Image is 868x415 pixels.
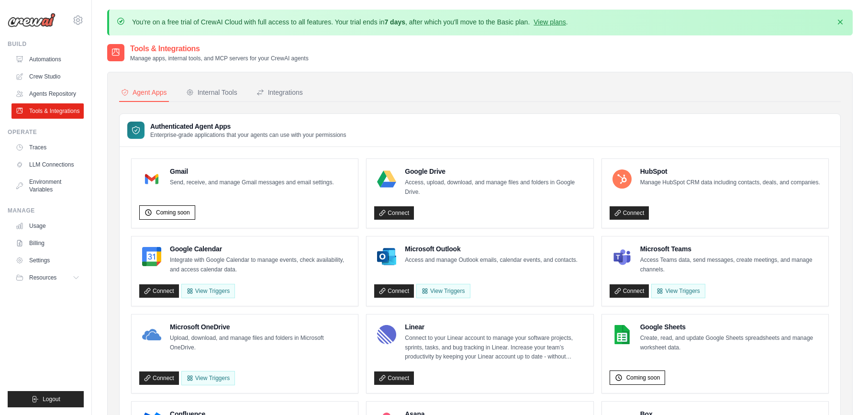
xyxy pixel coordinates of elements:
[139,284,179,298] a: Connect
[130,55,309,62] p: Manage apps, internal tools, and MCP servers for your CrewAI agents
[377,169,396,189] img: Google Drive Logo
[139,371,179,385] a: Connect
[142,247,161,266] img: Google Calendar Logo
[405,244,578,254] h4: Microsoft Outlook
[377,247,396,266] img: Microsoft Outlook Logo
[256,88,303,97] div: Integrations
[8,13,56,27] img: Logo
[11,69,84,84] a: Crew Studio
[11,140,84,155] a: Traces
[626,374,660,381] span: Coming soon
[11,236,84,251] a: Billing
[11,52,84,67] a: Automations
[640,244,821,254] h4: Microsoft Teams
[132,17,568,27] p: You're on a free trial of CrewAI Cloud with full access to all features. Your trial ends in , aft...
[181,284,235,298] button: View Triggers
[11,270,84,285] button: Resources
[8,40,84,48] div: Build
[170,256,350,274] p: Integrate with Google Calendar to manage events, check availability, and access calendar data.
[374,284,414,298] a: Connect
[640,334,821,352] p: Create, read, and update Google Sheets spreadsheets and manage worksheet data.
[156,209,190,216] span: Coming soon
[612,325,632,344] img: Google Sheets Logo
[405,167,585,176] h4: Google Drive
[170,322,350,332] h4: Microsoft OneDrive
[170,178,334,188] p: Send, receive, and manage Gmail messages and email settings.
[130,43,309,55] h2: Tools & Integrations
[150,122,346,131] h3: Authenticated Agent Apps
[170,167,334,176] h4: Gmail
[11,253,84,268] a: Settings
[384,18,405,26] strong: 7 days
[43,395,60,403] span: Logout
[405,334,585,362] p: Connect to your Linear account to manage your software projects, sprints, tasks, and bug tracking...
[29,274,56,281] span: Resources
[640,167,820,176] h4: HubSpot
[8,207,84,214] div: Manage
[8,128,84,136] div: Operate
[612,247,632,266] img: Microsoft Teams Logo
[11,103,84,119] a: Tools & Integrations
[121,88,167,97] div: Agent Apps
[150,131,346,139] p: Enterprise-grade applications that your agents can use with your permissions
[377,325,396,344] img: Linear Logo
[11,218,84,234] a: Usage
[612,169,632,189] img: HubSpot Logo
[11,157,84,172] a: LLM Connections
[405,322,585,332] h4: Linear
[610,284,649,298] a: Connect
[416,284,470,298] : View Triggers
[374,371,414,385] a: Connect
[405,178,585,197] p: Access, upload, download, and manage files and folders in Google Drive.
[11,174,84,197] a: Environment Variables
[119,84,169,102] button: Agent Apps
[142,325,161,344] img: Microsoft OneDrive Logo
[170,244,350,254] h4: Google Calendar
[8,391,84,407] button: Logout
[374,206,414,220] a: Connect
[610,206,649,220] a: Connect
[255,84,305,102] button: Integrations
[405,256,578,265] p: Access and manage Outlook emails, calendar events, and contacts.
[640,256,821,274] p: Access Teams data, send messages, create meetings, and manage channels.
[186,88,237,97] div: Internal Tools
[181,371,235,385] : View Triggers
[640,322,821,332] h4: Google Sheets
[142,169,161,189] img: Gmail Logo
[534,18,566,26] a: View plans
[170,334,350,352] p: Upload, download, and manage files and folders in Microsoft OneDrive.
[11,86,84,101] a: Agents Repository
[651,284,705,298] : View Triggers
[184,84,239,102] button: Internal Tools
[640,178,820,188] p: Manage HubSpot CRM data including contacts, deals, and companies.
